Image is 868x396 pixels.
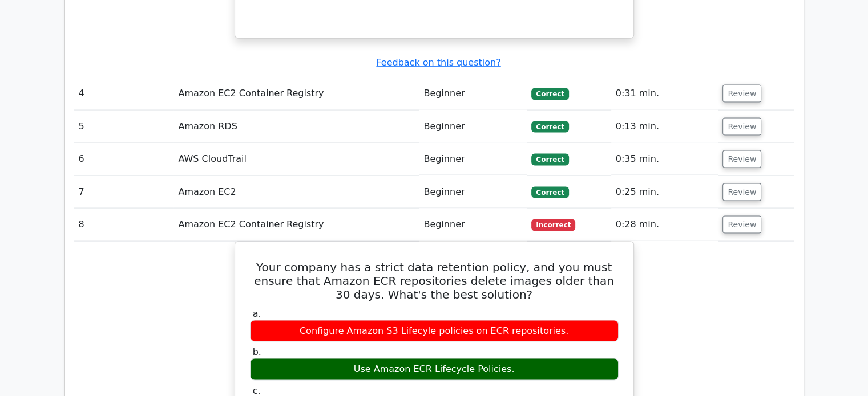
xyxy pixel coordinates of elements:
[419,143,527,175] td: Beginner
[531,121,568,133] span: Correct
[250,320,619,342] div: Configure Amazon S3 Lifecyle policies on ECR repositories.
[531,219,575,231] span: Incorrect
[611,77,718,110] td: 0:31 min.
[173,176,419,209] td: Amazon EC2
[376,57,500,68] a: Feedback on this question?
[531,88,568,100] span: Correct
[722,216,761,234] button: Review
[722,150,761,168] button: Review
[611,209,718,241] td: 0:28 min.
[531,187,568,198] span: Correct
[611,143,718,175] td: 0:35 min.
[611,111,718,143] td: 0:13 min.
[173,77,419,110] td: Amazon EC2 Container Registry
[173,143,419,175] td: AWS CloudTrail
[74,176,174,209] td: 7
[419,111,527,143] td: Beginner
[531,154,568,165] span: Correct
[722,183,761,201] button: Review
[250,358,619,381] div: Use Amazon ECR Lifecycle Policies.
[253,385,261,396] span: c.
[611,176,718,209] td: 0:25 min.
[173,209,419,241] td: Amazon EC2 Container Registry
[74,209,174,241] td: 8
[722,85,761,103] button: Review
[74,111,174,143] td: 5
[74,77,174,110] td: 4
[74,143,174,175] td: 6
[173,111,419,143] td: Amazon RDS
[253,346,261,357] span: b.
[419,209,527,241] td: Beginner
[722,118,761,136] button: Review
[253,308,261,319] span: a.
[419,77,527,110] td: Beginner
[419,176,527,209] td: Beginner
[249,260,620,301] h5: Your company has a strict data retention policy, and you must ensure that Amazon ECR repositories...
